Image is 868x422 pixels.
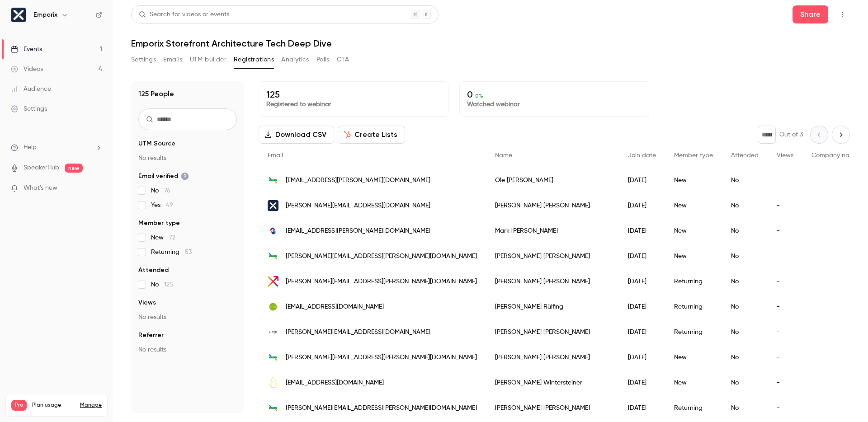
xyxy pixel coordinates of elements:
[286,378,384,388] span: [EMAIL_ADDRESS][DOMAIN_NAME]
[665,345,722,370] div: New
[286,252,477,261] span: [PERSON_NAME][EMAIL_ADDRESS][PERSON_NAME][DOMAIN_NAME]
[793,5,828,23] button: Share
[138,219,180,228] span: Member type
[486,269,619,294] div: [PERSON_NAME] [PERSON_NAME]
[495,152,512,159] span: Name
[722,370,768,395] div: No
[268,403,278,413] img: hmmh.de
[268,200,278,211] img: emporix.com
[151,186,170,195] span: No
[259,126,334,144] button: Download CSV
[768,168,802,193] div: -
[138,313,237,322] p: No results
[138,298,156,307] span: Views
[286,328,430,337] span: [PERSON_NAME][EMAIL_ADDRESS][DOMAIN_NAME]
[268,352,278,363] img: hmmh.de
[768,193,802,218] div: -
[768,244,802,269] div: -
[768,294,802,319] div: -
[619,345,665,370] div: [DATE]
[139,10,229,19] div: Search for videos or events
[768,395,802,421] div: -
[268,276,278,287] img: xim.ag
[151,248,192,257] span: Returning
[138,345,237,354] p: No results
[169,234,175,241] span: 72
[190,52,226,67] button: UTM builder
[268,377,278,388] img: foryouandyourcustomers.com
[268,301,278,312] img: communicode.de
[281,52,309,67] button: Analytics
[11,84,51,94] div: Audience
[11,143,102,152] li: help-dropdown-opener
[151,280,173,289] span: No
[268,327,278,338] img: mgm-tp.com
[722,294,768,319] div: No
[65,164,83,173] span: new
[286,403,477,413] span: [PERSON_NAME][EMAIL_ADDRESS][PERSON_NAME][DOMAIN_NAME]
[138,266,169,275] span: Attended
[665,218,722,244] div: New
[24,143,37,152] span: Help
[619,395,665,421] div: [DATE]
[619,244,665,269] div: [DATE]
[11,65,43,74] div: Videos
[138,89,174,99] h1: 125 People
[268,225,278,236] img: swisscom.com
[286,201,430,211] span: [PERSON_NAME][EMAIL_ADDRESS][DOMAIN_NAME]
[151,201,173,210] span: Yes
[665,319,722,345] div: Returning
[151,233,175,242] span: New
[665,395,722,421] div: Returning
[722,193,768,218] div: No
[768,269,802,294] div: -
[338,126,405,144] button: Create Lists
[665,370,722,395] div: New
[337,52,349,67] button: CTA
[268,251,278,262] img: hmmh.de
[164,281,173,288] span: 125
[722,218,768,244] div: No
[768,345,802,370] div: -
[832,126,850,144] button: Next page
[722,168,768,193] div: No
[266,89,441,100] p: 125
[11,400,27,411] span: Pro
[286,302,384,312] span: [EMAIL_ADDRESS][DOMAIN_NAME]
[185,249,192,255] span: 53
[811,152,859,159] span: Company name
[619,218,665,244] div: [DATE]
[619,168,665,193] div: [DATE]
[163,52,182,67] button: Emails
[722,244,768,269] div: No
[24,183,57,193] span: What's new
[665,193,722,218] div: New
[777,152,793,159] span: Views
[11,104,47,113] div: Settings
[164,188,170,194] span: 76
[486,345,619,370] div: [PERSON_NAME] [PERSON_NAME]
[722,269,768,294] div: No
[486,218,619,244] div: Mark [PERSON_NAME]
[722,345,768,370] div: No
[131,38,850,49] h1: Emporix Storefront Architecture Tech Deep Dive
[665,168,722,193] div: New
[486,168,619,193] div: Ole [PERSON_NAME]
[731,152,759,159] span: Attended
[24,163,59,173] a: SpeakerHub
[33,10,57,19] h6: Emporix
[768,218,802,244] div: -
[268,152,283,159] span: Email
[486,244,619,269] div: [PERSON_NAME] [PERSON_NAME]
[486,193,619,218] div: [PERSON_NAME] [PERSON_NAME]
[665,294,722,319] div: Returning
[286,226,430,236] span: [EMAIL_ADDRESS][PERSON_NAME][DOMAIN_NAME]
[619,193,665,218] div: [DATE]
[486,294,619,319] div: [PERSON_NAME] Rülfing
[619,370,665,395] div: [DATE]
[628,152,656,159] span: Join date
[11,45,42,54] div: Events
[80,402,102,409] a: Manage
[286,176,430,185] span: [EMAIL_ADDRESS][PERSON_NAME][DOMAIN_NAME]
[486,370,619,395] div: [PERSON_NAME] Wintersteiner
